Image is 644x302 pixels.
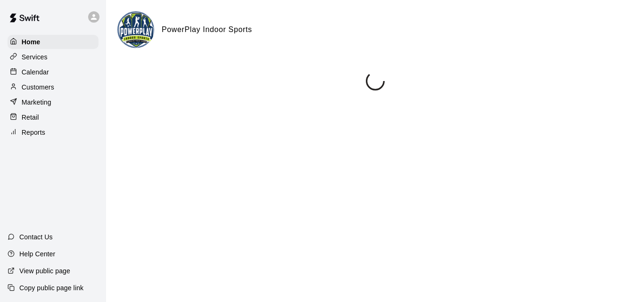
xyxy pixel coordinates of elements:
a: Calendar [8,65,99,79]
p: Reports [22,128,45,137]
p: Contact Us [19,232,53,242]
p: Home [22,37,41,47]
a: Marketing [8,95,99,109]
p: Customers [22,82,54,92]
p: Help Center [19,249,55,259]
a: Retail [8,110,99,124]
p: Services [22,52,48,62]
a: Services [8,50,99,64]
a: Reports [8,125,99,139]
h6: PowerPlay Indoor Sports [162,24,252,36]
p: Retail [22,113,39,122]
p: Copy public page link [19,283,83,293]
p: View public page [19,266,70,276]
img: PowerPlay Indoor Sports logo [119,13,154,48]
a: Customers [8,80,99,94]
a: Home [8,35,99,49]
p: Calendar [22,67,49,77]
p: Marketing [22,98,51,107]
